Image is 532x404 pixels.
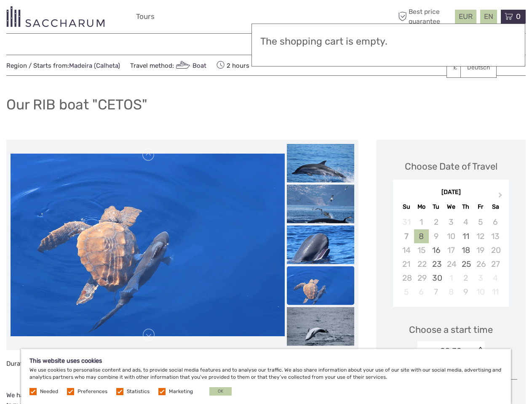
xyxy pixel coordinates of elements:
[399,229,414,243] div: Not available Sunday, September 7th, 2025
[458,285,473,299] div: Choose Thursday, October 9th, 2025
[429,215,444,229] div: Not available Tuesday, September 2nd, 2025
[444,271,458,285] div: Not available Wednesday, October 1st, 2025
[414,229,429,243] div: Choose Monday, September 8th, 2025
[473,229,488,243] div: Not available Friday, September 12th, 2025
[429,229,444,243] div: Not available Tuesday, September 9th, 2025
[458,229,473,243] div: Choose Thursday, September 11th, 2025
[429,201,444,213] div: Tu
[399,257,414,271] div: Not available Sunday, September 21st, 2025
[488,201,503,213] div: Sa
[396,7,453,26] span: Best price guarantee
[473,285,488,299] div: Not available Friday, October 10th, 2025
[399,201,414,213] div: Su
[495,190,508,204] button: Next Month
[393,188,509,197] div: [DATE]
[287,185,354,231] img: 96f6ee4e591441a39b04dc038ed97852.png
[217,59,249,71] span: 2 hours
[488,271,503,285] div: Not available Saturday, October 4th, 2025
[209,387,232,396] button: OK
[458,201,473,213] div: Th
[429,271,444,285] div: Choose Tuesday, September 30th, 2025
[444,285,458,299] div: Not available Wednesday, October 8th, 2025
[169,388,193,395] label: Marketing
[473,215,488,229] div: Not available Friday, September 5th, 2025
[444,201,458,213] div: We
[405,160,497,173] div: Choose Date of Travel
[287,266,354,311] img: a8561aaeb9104f11a671b6f2e549590a.png
[444,243,458,257] div: Not available Wednesday, September 17th, 2025
[473,243,488,257] div: Not available Friday, September 19th, 2025
[473,201,488,213] div: Fr
[429,285,444,299] div: Choose Tuesday, October 7th, 2025
[399,271,414,285] div: Not available Sunday, September 28th, 2025
[260,36,516,48] h3: The shopping cart is empty.
[458,243,473,257] div: Choose Thursday, September 18th, 2025
[69,62,120,69] a: Madeira (Calheta)
[12,15,95,21] p: We're away right now. Please check back later!
[429,243,444,257] div: Choose Tuesday, September 16th, 2025
[414,285,429,299] div: Not available Monday, October 6th, 2025
[458,215,473,229] div: Not available Thursday, September 4th, 2025
[78,388,107,395] label: Preferences
[458,257,473,271] div: Choose Thursday, September 25th, 2025
[6,96,147,113] h1: Our RIB boat "CETOS"
[429,257,444,271] div: Choose Tuesday, September 23rd, 2025
[476,347,484,356] div: < >
[40,388,58,395] label: Needed
[461,60,496,75] a: Deutsch
[473,257,488,271] div: Not available Friday, September 26th, 2025
[29,357,503,364] h5: This website uses cookies
[444,257,458,271] div: Not available Wednesday, September 24th, 2025
[409,323,493,336] span: Choose a start time
[458,271,473,285] div: Choose Thursday, October 2nd, 2025
[127,388,150,395] label: Statistics
[488,215,503,229] div: Not available Saturday, September 6th, 2025
[399,285,414,299] div: Not available Sunday, October 5th, 2025
[287,144,354,189] img: c4e3d02341c84919a048c6b49cc8f517.png
[97,13,107,23] button: Open LiveChat chat widget
[488,257,503,271] div: Not available Saturday, September 27th, 2025
[287,307,354,352] img: 5a0e591d9d7343ffb81b8d6e31cf427d.png
[6,61,120,70] span: Region / Starts from:
[447,60,476,75] a: £
[473,271,488,285] div: Not available Friday, October 3rd, 2025
[174,62,206,69] a: Boat
[136,11,155,23] a: Tours
[414,201,429,213] div: Mo
[488,285,503,299] div: Not available Saturday, October 11th, 2025
[414,215,429,229] div: Not available Monday, September 1st, 2025
[414,257,429,271] div: Not available Monday, September 22nd, 2025
[6,359,358,380] p: Duration: 2 Hours
[488,243,503,257] div: Not available Saturday, September 20th, 2025
[480,10,497,24] div: EN
[6,6,104,27] img: 3281-7c2c6769-d4eb-44b0-bed6-48b5ed3f104e_logo_small.png
[488,229,503,243] div: Not available Saturday, September 13th, 2025
[459,12,473,21] span: EUR
[287,226,354,271] img: ea2fef70a1f34f43aaf182704f2cf484.png
[399,243,414,257] div: Not available Sunday, September 14th, 2025
[396,215,506,299] div: month 2025-09
[130,59,206,71] span: Travel method:
[414,271,429,285] div: Not available Monday, September 29th, 2025
[11,154,285,336] img: a8561aaeb9104f11a671b6f2e549590a_main_slider.png
[440,346,462,356] div: 09:30
[444,229,458,243] div: Not available Wednesday, September 10th, 2025
[21,349,511,404] div: We use cookies to personalise content and ads, to provide social media features and to analyse ou...
[414,243,429,257] div: Not available Monday, September 15th, 2025
[444,215,458,229] div: Not available Wednesday, September 3rd, 2025
[399,215,414,229] div: Not available Sunday, August 31st, 2025
[515,12,522,21] span: 0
